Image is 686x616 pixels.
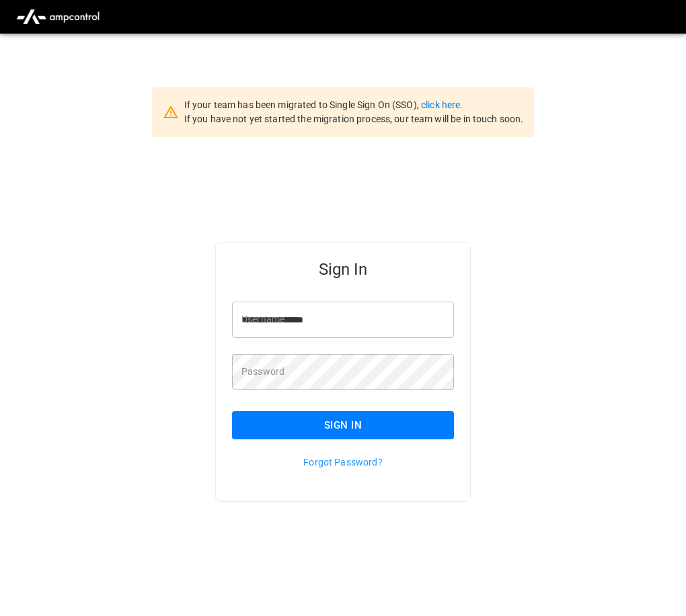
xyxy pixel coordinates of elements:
span: If your team has been migrated to Single Sign On (SSO), [184,99,421,110]
button: Sign In [232,411,454,439]
a: click here. [421,99,463,110]
p: Forgot Password? [232,455,454,469]
img: ampcontrol.io logo [11,4,105,30]
span: If you have not yet started the migration process, our team will be in touch soon. [184,114,524,124]
h5: Sign In [232,259,454,280]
